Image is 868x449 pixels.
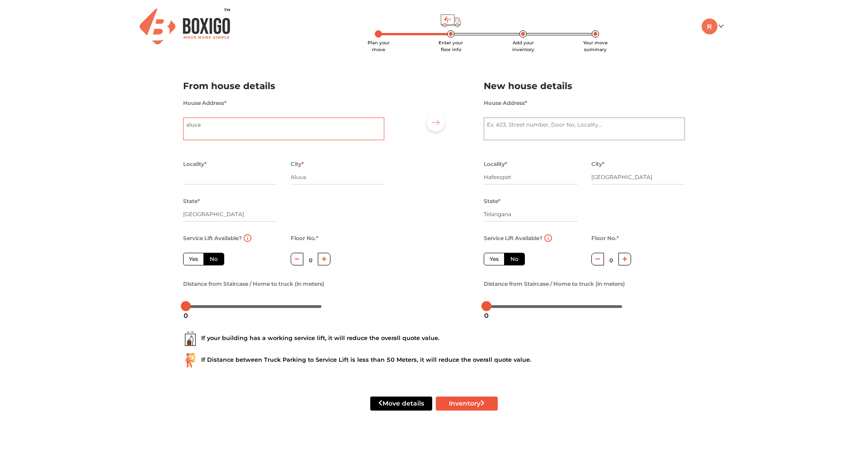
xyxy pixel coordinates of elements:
[484,79,685,94] h2: New house details
[183,97,226,109] label: House Address
[183,253,204,265] label: Yes
[183,278,324,290] label: Distance from Staircase / Home to truck (in meters)
[370,397,432,411] button: Move details
[180,308,192,323] div: 0
[140,9,230,44] img: Boxigo
[484,158,507,170] label: Locality
[504,253,525,265] label: No
[183,158,207,170] label: Locality
[484,97,527,109] label: House Address
[484,278,625,290] label: Distance from Staircase / Home to truck (in meters)
[512,40,534,52] span: Add your inventory
[368,40,390,52] span: Plan your move
[183,331,685,346] div: If your building has a working service lift, it will reduce the overall quote value.
[183,195,200,207] label: State
[436,397,498,411] button: Inventory
[183,79,384,94] h2: From house details
[183,353,685,368] div: If Distance between Truck Parking to Service Lift is less than 50 Meters, it will reduce the over...
[591,158,604,170] label: City
[203,253,224,265] label: No
[439,40,463,52] span: Enter your floor info
[183,232,242,244] label: Service Lift Available?
[484,195,500,207] label: State
[591,232,619,244] label: Floor No.
[583,40,608,52] span: Your move summary
[291,232,318,244] label: Floor No.
[291,158,304,170] label: City
[484,232,542,244] label: Service Lift Available?
[484,253,505,265] label: Yes
[183,353,198,368] img: ...
[183,331,198,346] img: ...
[481,308,492,323] div: 0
